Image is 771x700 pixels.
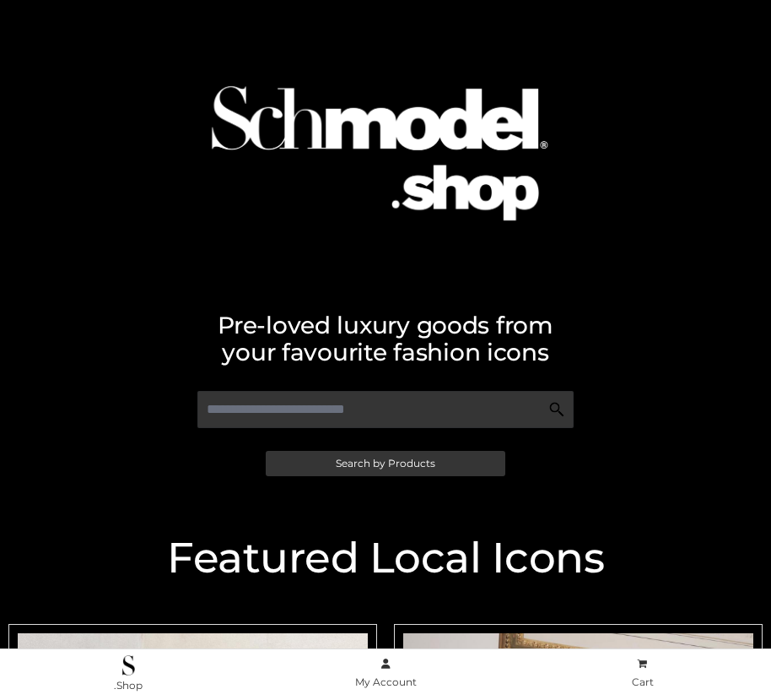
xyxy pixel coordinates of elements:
[548,401,565,418] img: Search Icon
[122,655,135,676] img: .Shop
[266,451,505,476] a: Search by Products
[336,459,435,469] span: Search by Products
[355,676,417,688] span: My Account
[114,679,143,692] span: .Shop
[257,654,515,692] a: My Account
[8,312,763,366] h2: Pre-loved luxury goods from your favourite fashion icons
[632,676,654,688] span: Cart
[514,654,771,692] a: Cart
